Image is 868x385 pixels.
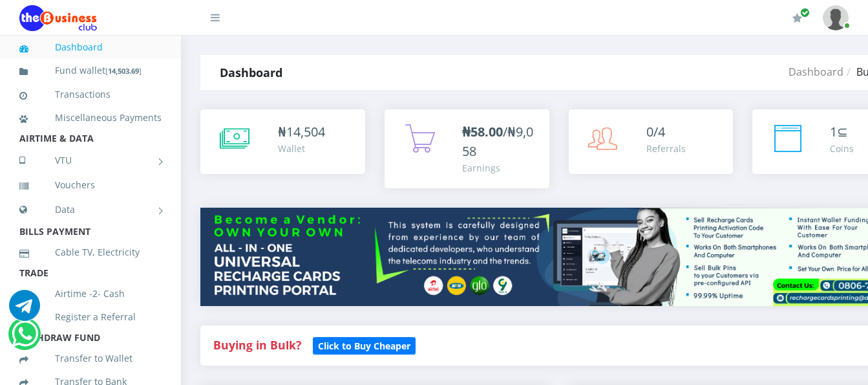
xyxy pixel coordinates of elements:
[19,80,162,109] a: Transactions
[830,123,837,140] span: 1
[462,123,533,160] span: /₦9,058
[646,142,686,155] div: Referrals
[462,123,503,140] b: ₦58.00
[19,193,162,226] a: Data
[569,109,734,174] a: 0/4 Referrals
[19,144,162,177] a: VTU
[19,5,97,31] img: Logo
[108,66,139,76] b: 14,503.69
[789,65,843,79] a: Dashboard
[19,237,162,267] a: Cable TV, Electricity
[318,340,410,352] b: Click to Buy Cheaper
[19,279,162,309] a: Airtime -2- Cash
[213,337,301,353] strong: Buying in Bulk?
[462,161,536,175] div: Earnings
[278,142,325,155] div: Wallet
[105,66,142,76] small: [ ]
[313,337,416,353] a: Click to Buy Cheaper
[823,5,849,30] img: User
[12,328,38,349] a: Chat for support
[220,65,282,80] strong: Dashboard
[19,170,162,200] a: Vouchers
[830,122,854,142] div: ⊆
[19,56,162,86] a: Fund wallet[14,503.69]
[19,344,162,373] a: Transfer to Wallet
[385,109,549,188] a: ₦58.00/₦9,058 Earnings
[830,142,854,155] div: Coins
[286,123,325,140] span: 14,504
[19,302,162,332] a: Register a Referral
[19,103,162,133] a: Miscellaneous Payments
[646,123,665,140] span: 0/4
[200,109,365,174] a: ₦14,504 Wallet
[9,300,40,321] a: Chat for support
[19,32,162,62] a: Dashboard
[800,8,810,17] span: Renew/Upgrade Subscription
[278,122,325,142] div: ₦
[792,13,802,23] i: Renew/Upgrade Subscription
